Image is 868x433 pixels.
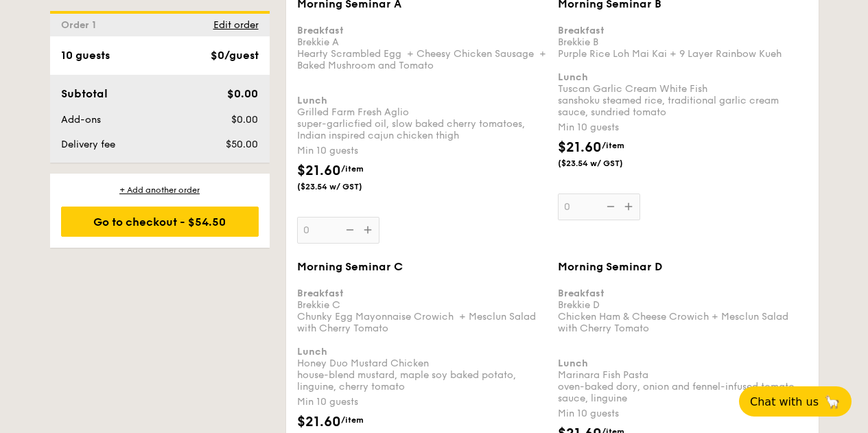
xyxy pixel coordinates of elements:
span: $50.00 [226,139,258,150]
span: Morning Seminar C [297,260,403,273]
div: Min 10 guests [297,395,547,409]
span: Add-ons [61,114,101,126]
b: Lunch [558,71,588,83]
b: Breakfast [297,288,344,299]
div: Min 10 guests [297,144,547,158]
div: $0/guest [211,47,259,64]
span: Subtotal [61,87,108,100]
span: Order 1 [61,19,102,31]
b: Breakfast [297,25,344,36]
div: Min 10 guests [558,407,808,421]
div: + Add another order [61,185,259,196]
span: $21.60 [297,163,341,179]
span: ($23.54 w/ GST) [297,181,390,192]
span: $0.00 [231,114,258,126]
b: Breakfast [558,288,605,299]
span: /item [341,415,364,425]
span: $21.60 [558,139,602,156]
div: Min 10 guests [558,121,808,134]
div: Brekkie C Chunky Egg Mayonnaise Crowich + Mesclun Salad with Cherry Tomato Honey Duo Mustard Chic... [297,276,547,393]
div: 10 guests [61,47,110,64]
span: Chat with us [750,395,819,408]
span: Edit order [213,19,259,31]
b: Lunch [297,95,327,106]
div: Brekkie D Chicken Ham & Cheese Crowich + Mesclun Salad with Cherry Tomato Marinara Fish Pasta ove... [558,276,808,404]
span: $21.60 [297,414,341,430]
span: Delivery fee [61,139,115,150]
b: Lunch [558,358,588,369]
span: /item [602,141,624,150]
span: /item [341,164,364,174]
button: Chat with us🦙 [739,386,852,417]
span: ($23.54 w/ GST) [558,158,651,169]
b: Lunch [297,346,327,358]
div: Brekkie A Hearty Scrambled Egg + Cheesy Chicken Sausage + Baked Mushroom and Tomato Grilled Farm ... [297,13,547,141]
span: 🦙 [824,394,841,410]
span: Morning Seminar D [558,260,662,273]
span: $0.00 [227,87,258,100]
b: Breakfast [558,25,605,36]
div: Brekkie B Purple Rice Loh Mai Kai + 9 Layer Rainbow Kueh Tuscan Garlic Cream White Fish sanshoku ... [558,13,808,118]
div: Go to checkout - $54.50 [61,207,259,237]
